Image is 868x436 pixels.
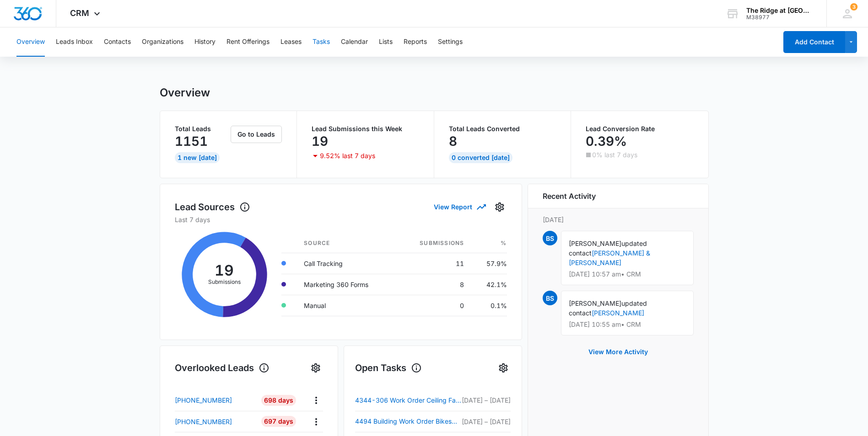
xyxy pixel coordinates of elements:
[397,234,471,253] th: Submissions
[850,3,857,11] div: notifications count
[471,295,507,316] td: 0.1%
[543,231,557,245] span: BS
[496,361,511,375] button: Settings
[175,361,270,375] h1: Overlooked Leads
[194,27,216,57] button: History
[569,239,621,247] span: [PERSON_NAME]
[355,361,422,375] h1: Open Tasks
[592,152,637,158] p: 0% last 7 days
[308,361,323,375] button: Settings
[569,271,686,277] p: [DATE] 10:57 am • CRM
[404,27,427,57] button: Reports
[543,291,557,305] span: BS
[175,134,208,149] p: 1151
[297,274,397,295] td: Marketing 360 Forms
[175,395,232,405] p: [PHONE_NUMBER]
[569,321,686,328] p: [DATE] 10:55 am • CRM
[175,126,229,132] p: Total Leads
[462,417,511,426] p: [DATE] – [DATE]
[397,274,471,295] td: 8
[379,27,393,57] button: Lists
[142,27,183,57] button: Organizations
[586,126,694,132] p: Lead Conversion Rate
[280,27,302,57] button: Leases
[231,126,282,143] button: Go to Leads
[438,27,463,57] button: Settings
[309,393,323,407] button: Actions
[175,152,220,163] div: 1 New [DATE]
[297,253,397,274] td: Call Tracking
[569,299,621,307] span: [PERSON_NAME]
[471,274,507,295] td: 42.1%
[471,234,507,253] th: %
[355,395,462,406] a: 4344-306 Work Order Ceiling Fan - [PERSON_NAME] [PERSON_NAME]
[592,309,644,317] a: [PERSON_NAME]
[175,417,255,426] a: [PHONE_NUMBER]
[160,86,210,100] h1: Overview
[569,249,650,266] a: [PERSON_NAME] & [PERSON_NAME]
[175,200,250,214] h1: Lead Sources
[309,415,323,429] button: Actions
[434,199,485,215] button: View Report
[175,395,255,405] a: [PHONE_NUMBER]
[746,7,813,14] div: account name
[297,234,397,253] th: Source
[312,126,419,132] p: Lead Submissions this Week
[492,200,507,214] button: Settings
[397,253,471,274] td: 11
[471,253,507,274] td: 57.9%
[312,134,328,149] p: 19
[355,416,462,427] a: 4494 Building Work Order Bikes outside of bulding
[449,126,556,132] p: Total Leads Converted
[746,14,813,21] div: account id
[397,295,471,316] td: 0
[341,27,368,57] button: Calendar
[175,215,507,224] p: Last 7 days
[16,27,45,57] button: Overview
[543,215,694,224] p: [DATE]
[783,31,845,53] button: Add Contact
[56,27,93,57] button: Leads Inbox
[579,341,657,363] button: View More Activity
[462,395,511,405] p: [DATE] – [DATE]
[586,134,627,149] p: 0.39%
[226,27,270,57] button: Rent Offerings
[175,417,232,426] p: [PHONE_NUMBER]
[850,3,857,11] span: 3
[543,191,596,202] h6: Recent Activity
[261,395,296,406] div: 698 Days
[104,27,131,57] button: Contacts
[313,27,330,57] button: Tasks
[231,130,282,138] a: Go to Leads
[449,152,512,163] div: 0 Converted [DATE]
[449,134,457,149] p: 8
[297,295,397,316] td: Manual
[70,8,89,18] span: CRM
[261,416,296,427] div: 697 Days
[320,153,375,159] p: 9.52% last 7 days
